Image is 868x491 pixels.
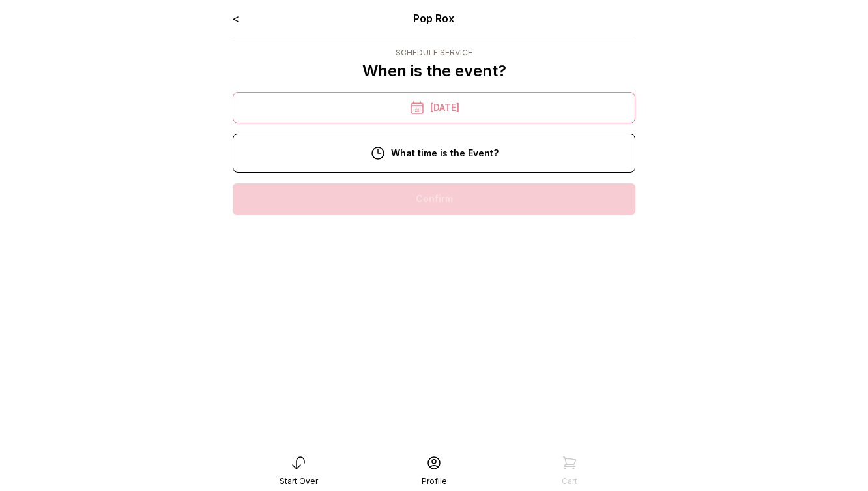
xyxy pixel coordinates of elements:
p: When is the event? [362,61,506,82]
div: Pop Rox [313,10,555,26]
div: Schedule Service [362,48,506,58]
div: [DATE] [233,92,635,123]
div: Profile [422,476,447,486]
div: Start Over [280,476,318,486]
a: < [233,12,239,25]
div: Cart [562,476,577,486]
